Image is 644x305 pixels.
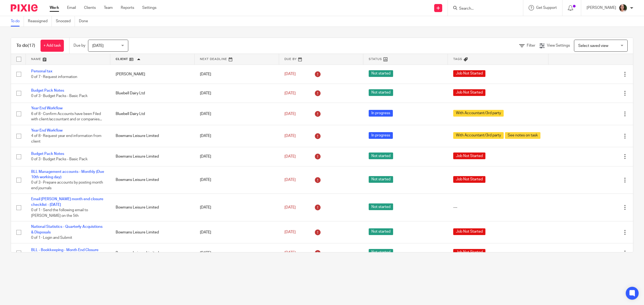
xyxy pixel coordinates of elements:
[453,110,504,117] span: With Accountant/3rd party
[453,205,543,210] div: ---
[369,176,393,183] span: Not started
[110,166,195,194] td: Bowmans Leisure Limited
[459,6,507,11] input: Search
[195,103,279,125] td: [DATE]
[31,170,104,179] a: BLL Management accounts - Monthly (Due 10th working day)
[195,125,279,147] td: [DATE]
[578,44,608,48] span: Select saved view
[284,91,296,95] span: [DATE]
[67,5,76,10] a: Email
[31,69,52,73] a: Personal tax
[28,43,35,48] span: (17)
[31,129,63,132] a: Year End Workflow
[110,194,195,221] td: Bowmans Leisure Limited
[110,65,195,84] td: [PERSON_NAME]
[195,243,279,262] td: [DATE]
[84,5,96,10] a: Clients
[121,5,134,10] a: Reports
[142,5,156,10] a: Settings
[92,44,104,48] span: [DATE]
[31,134,101,143] span: 4 of 8 · Request year end information from client
[453,58,462,61] span: Tags
[527,44,535,47] span: Filter
[110,84,195,103] td: Bluebell Dairy Ltd
[31,181,103,190] span: 0 of 3 · Prepare accounts by posting month end journals
[31,197,103,206] a: Email [PERSON_NAME] month end closure checklist - [DATE]
[41,40,64,52] a: + Add task
[195,194,279,221] td: [DATE]
[31,158,87,161] span: 0 of 3 · Budget Packs - Basic Pack
[31,112,102,121] span: 6 of 8 · Confirm Accounts have been Filed with client/accountant and or companies...
[31,208,88,218] span: 0 of 1 · Send the following email to [PERSON_NAME] on the 5th
[369,110,393,117] span: In progress
[284,230,296,234] span: [DATE]
[195,84,279,103] td: [DATE]
[536,6,557,10] span: Get Support
[110,125,195,147] td: Bowmans Leisure Limited
[453,132,504,139] span: With Accountant/3rd party
[284,134,296,138] span: [DATE]
[453,176,485,183] span: Job Not Started
[453,249,485,256] span: Job Not Started
[453,89,485,96] span: Job Not Started
[56,16,75,27] a: Snoozed
[369,152,393,159] span: Not started
[110,221,195,243] td: Bowmans Leisure Limited
[505,132,540,139] span: See notes on task
[31,89,64,92] a: Budget Pack Notes
[547,44,570,47] span: View Settings
[195,147,279,166] td: [DATE]
[110,243,195,262] td: Bowmans Leisure Limited
[587,5,616,10] p: [PERSON_NAME]
[74,43,85,48] p: Due by
[284,251,296,255] span: [DATE]
[369,70,393,77] span: Not started
[31,152,64,156] a: Budget Pack Notes
[195,221,279,243] td: [DATE]
[453,152,485,159] span: Job Not Started
[79,16,92,27] a: Done
[619,4,627,12] img: me.jpg
[11,4,38,12] img: Pixie
[195,166,279,194] td: [DATE]
[31,248,98,252] a: BLL - Bookkeeping - Month End Closure
[284,155,296,158] span: [DATE]
[31,94,87,98] span: 0 of 3 · Budget Packs - Basic Pack
[453,70,485,77] span: Job Not Started
[369,132,393,139] span: In progress
[284,206,296,209] span: [DATE]
[195,65,279,84] td: [DATE]
[284,178,296,182] span: [DATE]
[284,72,296,76] span: [DATE]
[453,228,485,235] span: Job Not Started
[28,16,52,27] a: Reassigned
[110,147,195,166] td: Bowmans Leisure Limited
[110,103,195,125] td: Bluebell Dairy Ltd
[284,112,296,116] span: [DATE]
[31,225,103,234] a: National Statistics - Quarterly Acquistions & Disposals
[31,75,77,79] span: 0 of 7 · Request information
[11,16,24,27] a: To do
[369,249,393,256] span: Not started
[104,5,113,10] a: Team
[16,43,35,49] h1: To do
[31,106,63,110] a: Year End Workflow
[50,5,59,10] a: Work
[31,236,72,240] span: 0 of 1 · Login and Submit
[369,89,393,96] span: Not started
[369,228,393,235] span: Not started
[369,203,393,210] span: Not started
